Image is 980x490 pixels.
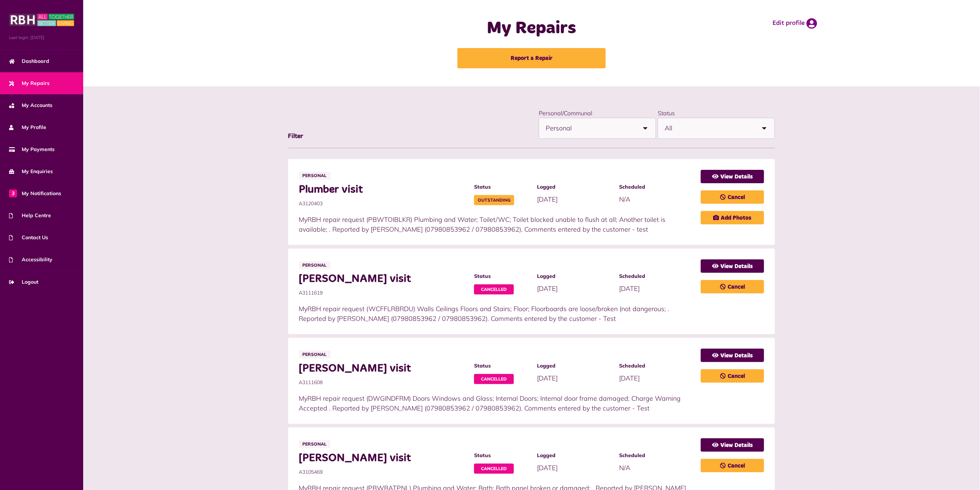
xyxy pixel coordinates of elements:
span: Cancelled [474,374,514,384]
a: View Details [701,438,764,452]
span: Personal [546,118,635,138]
span: [PERSON_NAME] visit [299,272,467,285]
span: 3 [9,189,17,197]
span: My Repairs [9,79,50,87]
span: A3111619 [299,289,467,297]
span: My Accounts [9,102,52,109]
span: Scheduled [619,452,694,459]
span: My Enquiries [9,168,53,175]
img: MyRBH [9,13,74,27]
span: Accessibility [9,256,52,263]
span: Scheduled [619,183,694,191]
label: Personal/Communal [539,109,592,117]
span: Personal [299,172,331,180]
h1: My Repairs [387,18,676,39]
p: MyRBH repair request (PBWTOIBLKR) Plumbing and Water; Toilet/WC; Toilet blocked unable to flush a... [299,215,694,234]
label: Status [658,109,675,117]
span: Logged [537,272,612,280]
a: View Details [701,259,764,273]
span: [DATE] [537,464,558,472]
span: My Notifications [9,190,61,197]
a: Cancel [701,190,764,204]
span: Cancelled [474,284,514,295]
span: Help Centre [9,212,51,219]
a: Cancel [701,459,764,472]
span: [PERSON_NAME] visit [299,452,467,465]
span: Logout [9,278,38,286]
span: N/A [619,195,630,203]
a: View Details [701,170,764,183]
span: Personal [299,351,331,358]
span: [DATE] [619,284,640,293]
span: Filter [288,133,303,139]
span: My Payments [9,146,55,153]
span: A3105469 [299,468,467,476]
a: Cancel [701,280,764,293]
span: Personal [299,261,331,269]
a: Cancel [701,369,764,383]
span: Personal [299,440,331,448]
span: Last login: [DATE] [9,34,74,41]
span: Logged [537,183,612,191]
span: Status [474,452,530,459]
span: Outstanding [474,195,514,205]
a: Add Photos [701,211,764,224]
span: Status [474,183,530,191]
span: A3111608 [299,379,467,386]
p: MyRBH repair request (DWGINDFRM) Doors Windows and Glass; Internal Doors; Internal door frame dam... [299,394,694,413]
span: Scheduled [619,362,694,370]
a: Report a Repair [457,48,606,68]
span: Contact Us [9,234,48,241]
span: [DATE] [537,374,558,382]
a: View Details [701,349,764,362]
span: Logged [537,362,612,370]
span: Status [474,272,530,280]
span: A3120403 [299,200,467,207]
span: Status [474,362,530,370]
span: Dashboard [9,57,49,65]
span: Logged [537,452,612,459]
span: [DATE] [537,284,558,293]
p: MyRBH repair request (WCFFLRBRDU) Walls Ceilings Floors and Stairs; Floor; Floorboards are loose/... [299,304,694,323]
span: All [665,118,754,138]
a: Edit profile [773,18,817,29]
span: [DATE] [619,374,640,382]
span: Cancelled [474,464,514,474]
span: [DATE] [537,195,558,203]
span: Plumber visit [299,183,467,196]
span: N/A [619,464,630,472]
span: My Profile [9,124,46,131]
span: Scheduled [619,272,694,280]
span: [PERSON_NAME] visit [299,362,467,375]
